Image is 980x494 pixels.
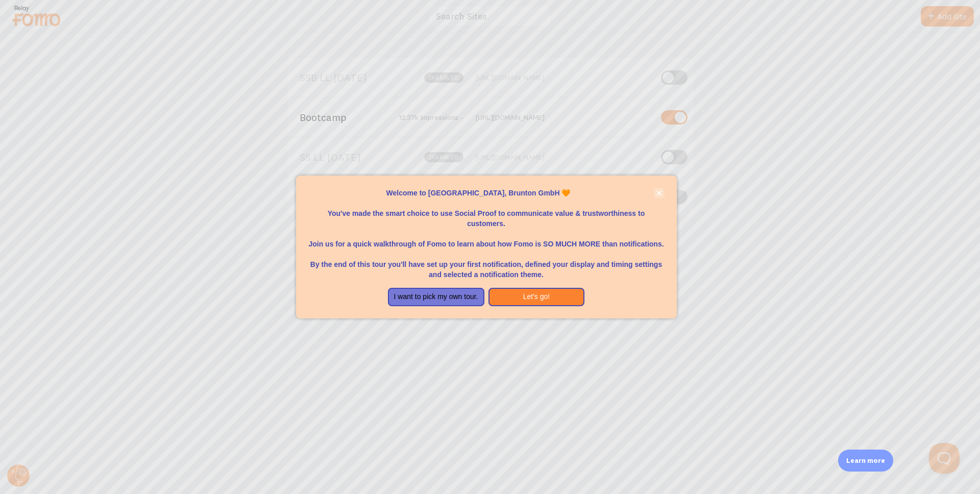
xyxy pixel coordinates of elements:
[388,288,484,306] button: I want to pick my own tour.
[308,198,665,229] p: You've made the smart choice to use Social Proof to communicate value & trustworthiness to custom...
[296,176,677,318] div: Welcome to Fomo, Brunton GmbH 🧡You&amp;#39;ve made the smart choice to use Social Proof to commun...
[846,456,885,465] p: Learn more
[488,288,585,306] button: Let's go!
[838,450,893,472] div: Learn more
[308,249,665,280] p: By the end of this tour you'll have set up your first notification, defined your display and timi...
[308,229,665,249] p: Join us for a quick walkthrough of Fomo to learn about how Fomo is SO MUCH MORE than notifications.
[654,188,665,199] button: close,
[308,188,665,198] p: Welcome to [GEOGRAPHIC_DATA], Brunton GmbH 🧡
